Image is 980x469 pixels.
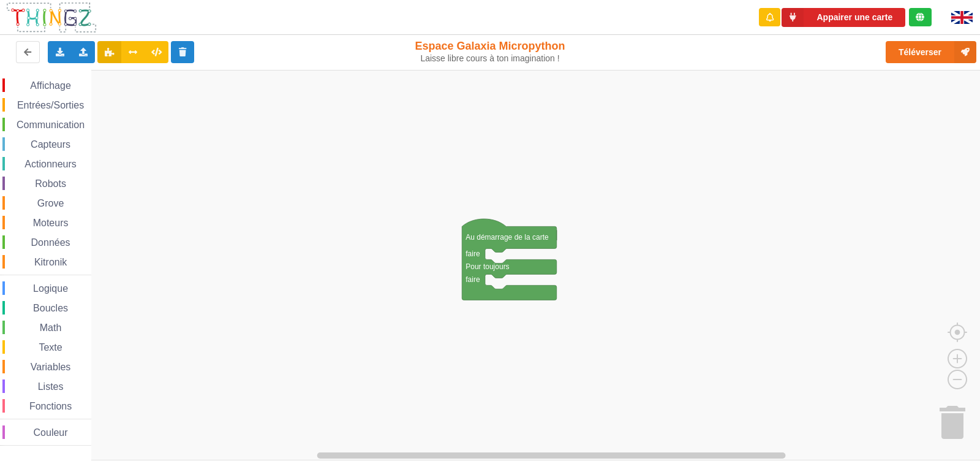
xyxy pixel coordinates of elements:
text: faire [466,250,480,258]
div: Tu es connecté au serveur de création de Thingz [909,8,932,26]
span: Texte [37,342,64,353]
span: Math [38,322,64,333]
text: Au démarrage de la carte [466,233,549,242]
span: Couleur [32,427,70,438]
span: Entrées/Sorties [15,100,86,110]
span: Fonctions [28,401,73,411]
span: Données [29,237,72,248]
span: Logique [31,283,70,294]
span: Communication [15,120,86,130]
span: Moteurs [31,218,70,228]
button: Téléverser [886,41,976,63]
span: Boucles [31,303,70,313]
span: Capteurs [29,139,72,150]
img: thingz_logo.png [6,1,97,34]
span: Listes [36,381,66,392]
text: faire [466,275,480,284]
span: Affichage [28,80,72,91]
button: Appairer une carte [782,8,905,27]
span: Robots [33,178,68,189]
div: Laisse libre cours à ton imagination ! [406,53,575,64]
span: Kitronik [32,257,69,267]
span: Variables [29,362,73,372]
div: Espace Galaxia Micropython [406,39,575,64]
img: gb.png [951,11,973,24]
span: Actionneurs [23,159,78,169]
span: Grove [36,198,66,208]
text: Pour toujours [466,262,509,271]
